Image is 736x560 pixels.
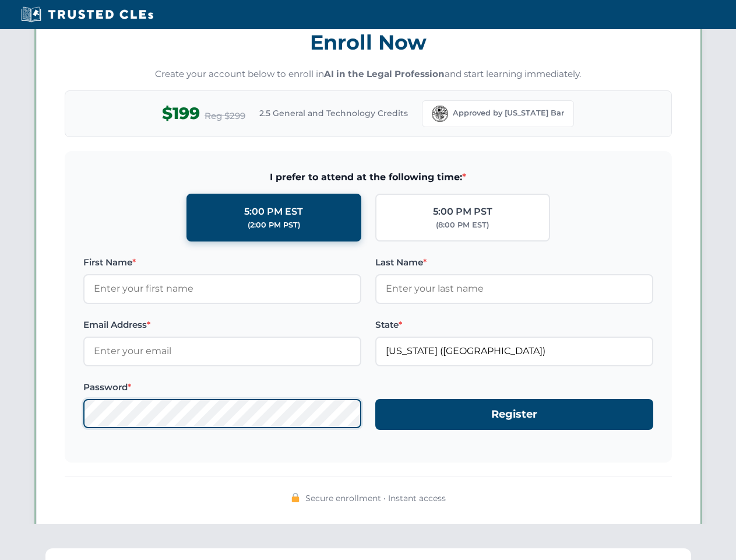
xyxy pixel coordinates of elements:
[83,256,361,269] label: First Name
[324,68,445,79] strong: AI in the Legal Profession
[17,6,157,23] img: Trusted CLEs
[83,380,361,394] label: Password
[248,219,300,231] div: (2:00 PM PST)
[83,170,653,185] span: I prefer to attend at the following time:
[375,337,653,366] input: Florida (FL)
[375,256,653,269] label: Last Name
[83,274,361,303] input: Enter your first name
[205,109,245,123] span: Reg $299
[305,492,446,505] span: Secure enrollment • Instant access
[65,68,672,81] p: Create your account below to enroll in and start learning immediately.
[436,219,489,231] div: (8:00 PM EST)
[244,204,303,219] div: 5:00 PM EST
[83,337,361,366] input: Enter your email
[291,493,300,502] img: 🔒
[453,107,564,119] span: Approved by [US_STATE] Bar
[375,399,653,430] button: Register
[83,318,361,332] label: Email Address
[65,24,672,61] h3: Enroll Now
[375,318,653,332] label: State
[433,204,492,219] div: 5:00 PM PST
[432,106,448,122] img: Florida Bar
[375,274,653,303] input: Enter your last name
[162,100,200,127] span: $199
[259,107,408,120] span: 2.5 General and Technology Credits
